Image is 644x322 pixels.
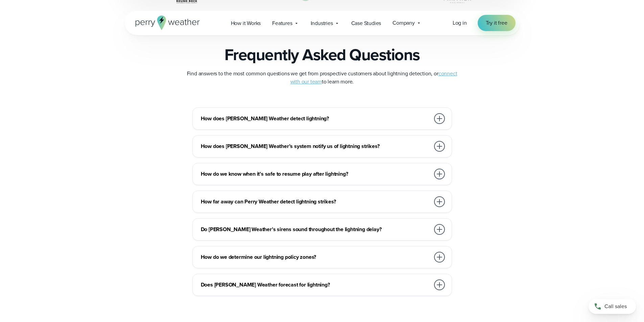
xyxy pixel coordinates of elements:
span: Log in [453,19,467,27]
h3: How does [PERSON_NAME] Weather detect lightning? [201,115,430,123]
h2: Frequently Asked Questions [224,45,420,64]
span: Try it free [486,19,507,27]
a: connect with our team [290,70,457,85]
a: Case Studies [345,16,387,30]
h3: How far away can Perry Weather detect lightning strikes? [201,198,430,206]
span: How it Works [231,19,261,27]
span: Case Studies [351,19,381,27]
h3: Do [PERSON_NAME] Weather’s sirens sound throughout the lightning delay? [201,225,430,233]
h3: How do we know when it’s safe to resume play after lightning? [201,170,430,178]
h3: How does [PERSON_NAME] Weather’s system notify us of lightning strikes? [201,142,430,150]
a: Log in [453,19,467,27]
p: Find answers to the most common questions we get from prospective customers about lightning detec... [187,70,457,86]
span: Industries [311,19,333,27]
a: Try it free [478,15,516,31]
h3: Does [PERSON_NAME] Weather forecast for lightning? [201,281,430,289]
span: Company [392,19,415,27]
span: Features [272,19,292,27]
a: How it Works [225,16,267,30]
h3: How do we determine our lightning policy zones? [201,253,430,261]
span: Call sales [604,302,627,311]
a: Call sales [589,299,636,314]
